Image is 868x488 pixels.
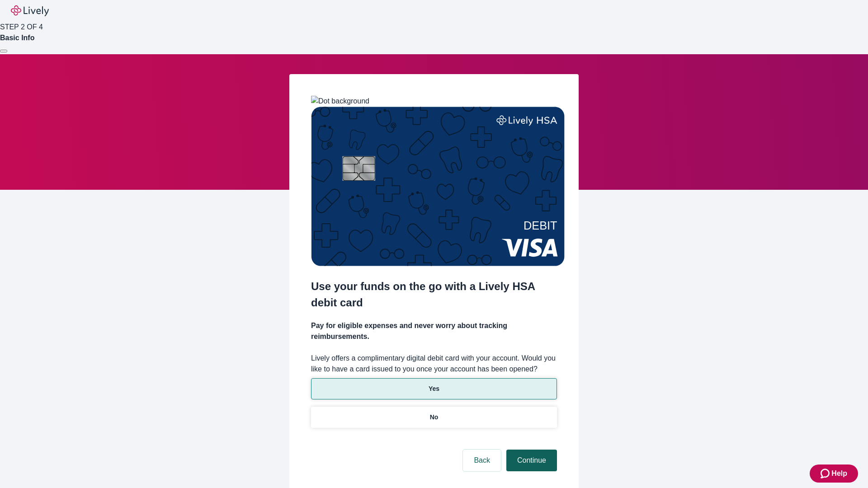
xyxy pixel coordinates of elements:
[311,278,557,311] h2: Use your funds on the go with a Lively HSA debit card
[506,450,557,471] button: Continue
[831,468,847,479] span: Help
[311,378,557,399] button: Yes
[11,5,49,16] img: Lively
[463,450,501,471] button: Back
[821,468,831,479] svg: Zendesk support icon
[311,107,565,266] img: Debit card
[430,413,439,422] p: No
[311,353,557,375] label: Lively offers a complimentary digital debit card with your account. Would you like to have a card...
[311,96,369,107] img: Dot background
[311,407,557,428] button: No
[810,465,858,483] button: Zendesk support iconHelp
[311,320,557,342] h4: Pay for eligible expenses and never worry about tracking reimbursements.
[429,384,439,394] p: Yes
